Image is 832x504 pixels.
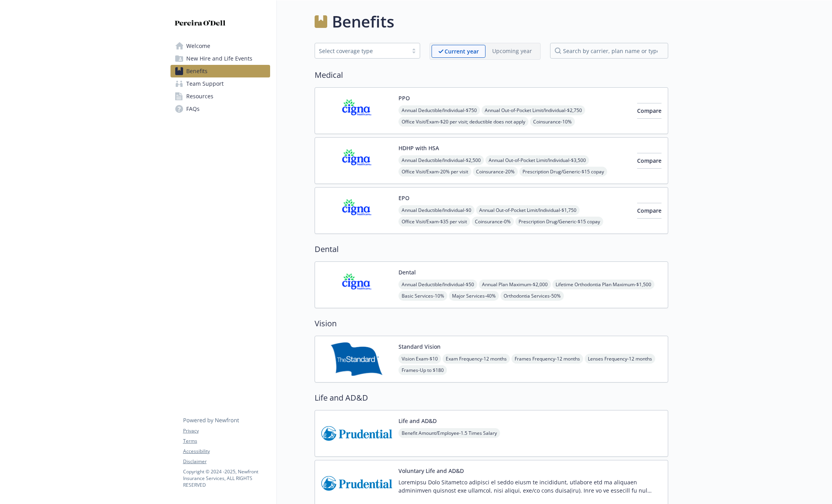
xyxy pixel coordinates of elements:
[183,458,270,465] a: Disclaimer
[485,45,539,58] span: Upcoming year
[183,438,270,445] a: Terms
[552,280,654,289] span: Lifetime Orthodontia Plan Maximum - $1,500
[183,448,270,455] a: Accessibility
[585,354,655,364] span: Lenses Frequency - 12 months
[398,205,474,215] span: Annual Deductible/Individual - $0
[170,77,270,90] a: Team Support
[321,467,392,500] img: Prudential Insurance Co of America carrier logo
[170,40,270,52] a: Welcome
[321,144,392,177] img: CIGNA carrier logo
[315,69,668,81] h2: Medical
[519,167,607,177] span: Prescription Drug/Generic - $15 copay
[637,203,662,219] button: Compare
[186,40,210,52] span: Welcome
[315,243,668,255] h2: Dental
[530,117,575,127] span: Coinsurance - 10%
[170,52,270,65] a: New Hire and Life Events
[482,105,585,115] span: Annual Out-of-Pocket Limit/Individual - $2,750
[186,65,208,77] span: Benefits
[637,153,662,169] button: Compare
[170,65,270,77] a: Benefits
[321,194,392,227] img: CIGNA carrier logo
[321,417,392,450] img: Prudential Insurance Co of America carrier logo
[398,478,662,495] p: Loremipsu Dolo Sitametco adipisci el seddo eiusm te incididunt, utlabore etd ma aliquaen adminimv...
[637,207,662,214] span: Compare
[445,47,479,55] p: Current year
[398,105,480,115] span: Annual Deductible/Individual - $750
[170,103,270,115] a: FAQs
[398,428,500,438] span: Benefit Amount/Employee - 1.5 Times Salary
[319,47,404,55] div: Select coverage type
[398,194,410,202] button: EPO
[398,291,447,301] span: Basic Services - 10%
[472,217,514,226] span: Coinsurance - 0%
[321,94,392,127] img: CIGNA carrier logo
[637,103,662,119] button: Compare
[637,157,662,164] span: Compare
[398,167,471,177] span: Office Visit/Exam - 20% per visit
[515,217,603,226] span: Prescription Drug/Generic - $15 copay
[170,90,270,103] a: Resources
[398,417,437,425] button: Life and AD&D
[511,354,583,364] span: Frames Frequency - 12 months
[443,354,510,364] span: Exam Frequency - 12 months
[321,342,392,376] img: Standard Insurance Company carrier logo
[321,268,392,302] img: CIGNA carrier logo
[183,468,270,488] p: Copyright © 2024 - 2025 , Newfront Insurance Services, ALL RIGHTS RESERVED
[398,155,484,165] span: Annual Deductible/Individual - $2,500
[315,392,668,404] h2: Life and AD&D
[500,291,564,301] span: Orthodontia Services - 50%
[315,318,668,329] h2: Vision
[449,291,499,301] span: Major Services - 40%
[398,354,441,364] span: Vision Exam - $10
[550,43,668,59] input: search by carrier, plan name or type
[398,280,477,289] span: Annual Deductible/Individual - $50
[398,467,464,475] button: Voluntary Life and AD&D
[183,427,270,434] a: Privacy
[186,90,213,103] span: Resources
[398,94,410,102] button: PPO
[476,205,580,215] span: Annual Out-of-Pocket Limit/Individual - $1,750
[398,268,416,276] button: Dental
[398,365,447,375] span: Frames - Up to $180
[186,77,224,90] span: Team Support
[398,144,439,152] button: HDHP with HSA
[186,52,252,65] span: New Hire and Life Events
[473,167,518,177] span: Coinsurance - 20%
[398,342,441,351] button: Standard Vision
[398,217,470,226] span: Office Visit/Exam - $35 per visit
[485,155,589,165] span: Annual Out-of-Pocket Limit/Individual - $3,500
[332,10,394,33] h1: Benefits
[186,103,200,115] span: FAQs
[398,117,528,127] span: Office Visit/Exam - $20 per visit; deductible does not apply
[479,280,551,289] span: Annual Plan Maximum - $2,000
[637,107,662,114] span: Compare
[492,47,532,55] p: Upcoming year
